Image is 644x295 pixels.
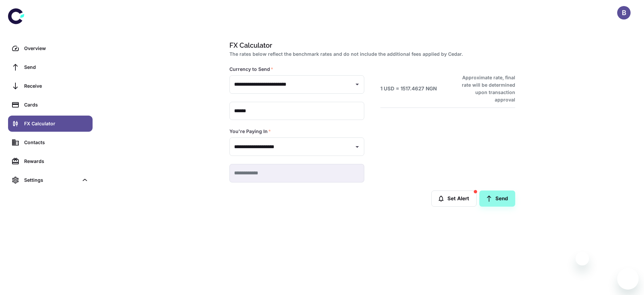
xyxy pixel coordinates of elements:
div: Settings [8,172,93,188]
a: Receive [8,78,93,94]
label: You're Paying In [229,128,271,135]
iframe: Close message [576,252,589,265]
div: FX Calculator [24,120,89,127]
a: Cards [8,97,93,113]
h1: FX Calculator [229,40,513,50]
div: Cards [24,101,89,109]
h6: Approximate rate, final rate will be determined upon transaction approval [454,74,515,103]
div: Rewards [24,158,89,165]
button: Open [353,80,362,89]
iframe: Button to launch messaging window [617,268,639,290]
a: Contacts [8,134,93,151]
div: Overview [24,45,89,52]
a: Overview [8,40,93,56]
div: Send [24,64,89,71]
button: B [617,6,631,19]
div: Settings [24,176,78,184]
h6: 1 USD = 1517.4627 NGN [380,85,437,93]
button: Open [353,142,362,152]
a: Send [8,59,93,75]
label: Currency to Send [229,66,273,73]
a: FX Calculator [8,116,93,132]
a: Send [479,191,515,207]
div: Contacts [24,139,89,146]
a: Rewards [8,153,93,169]
button: Set Alert [431,191,477,207]
div: Receive [24,82,89,90]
